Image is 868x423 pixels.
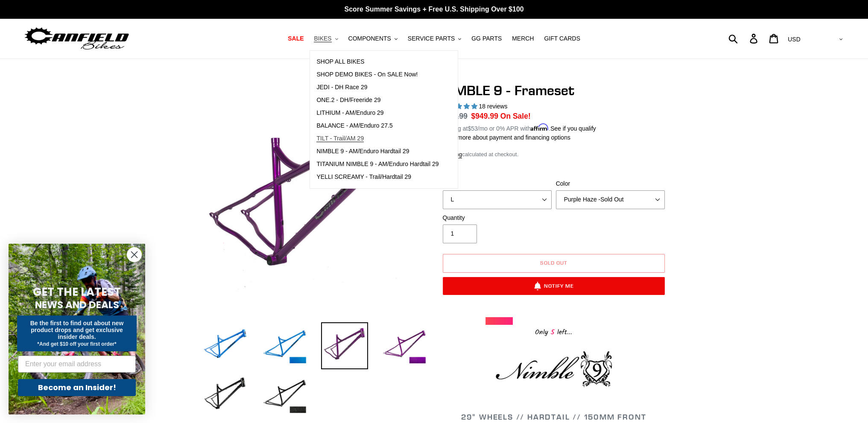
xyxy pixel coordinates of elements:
a: NIMBLE 9 - AM/Enduro Hardtail 29 [310,145,445,158]
span: 18 reviews [479,103,507,110]
a: GG PARTS [467,33,506,44]
span: SALE [288,35,304,42]
span: Sold out [540,260,567,266]
span: MERCH [512,35,534,42]
span: 29" WHEELS // HARDTAIL // 150MM FRONT [461,412,646,422]
a: BALANCE - AM/Enduro 27.5 [310,120,445,132]
button: SERVICE PARTS [403,33,465,44]
span: JEDI - DH Race 29 [316,84,367,91]
span: BIKES [314,35,331,42]
span: *And get $10 off your first order* [37,341,116,347]
a: SHOP ALL BIKES [310,55,445,68]
img: Load image into Gallery viewer, NIMBLE 9 - Frameset [261,372,308,419]
label: Size [443,179,552,188]
span: Affirm [531,124,549,131]
span: NIMBLE 9 - AM/Enduro Hardtail 29 [316,148,409,155]
img: Load image into Gallery viewer, NIMBLE 9 - Frameset [381,322,428,369]
a: See if you qualify - Learn more about Affirm Financing (opens in modal) [550,125,596,132]
label: Color [556,179,665,188]
a: ONE.2 - DH/Freeride 29 [310,94,445,107]
span: GG PARTS [471,35,502,42]
label: Quantity [443,213,552,222]
img: Load image into Gallery viewer, NIMBLE 9 - Frameset [261,322,308,369]
a: GIFT CARDS [540,33,585,44]
span: GIFT CARDS [544,35,580,42]
a: TILT - Trail/AM 29 [310,132,445,145]
span: COMPONENTS [348,35,391,42]
a: LITHIUM - AM/Enduro 29 [310,107,445,120]
img: Load image into Gallery viewer, NIMBLE 9 - Frameset [202,372,248,419]
img: Canfield Bikes [23,25,130,52]
input: Search [733,29,755,48]
button: BIKES [310,33,342,44]
span: On Sale! [500,111,531,122]
a: MERCH [508,33,538,44]
span: NEWS AND DEALS [35,298,119,312]
a: JEDI - DH Race 29 [310,81,445,94]
span: Be the first to find out about new product drops and get exclusive insider deals. [30,320,124,340]
s: $999.99 [441,112,468,120]
h1: NIMBLE 9 - Frameset [441,82,667,99]
div: calculated at checkout. [441,150,667,159]
button: Close dialog [127,247,142,262]
img: Load image into Gallery viewer, NIMBLE 9 - Frameset [321,322,368,369]
span: SERVICE PARTS [408,35,455,42]
a: SHOP DEMO BIKES - On SALE Now! [310,68,445,81]
a: TITANIUM NIMBLE 9 - AM/Enduro Hardtail 29 [310,158,445,171]
span: SHOP ALL BIKES [316,58,364,65]
span: SHOP DEMO BIKES - On SALE Now! [316,71,418,78]
span: $949.99 [471,112,498,120]
span: TITANIUM NIMBLE 9 - AM/Enduro Hardtail 29 [316,160,438,168]
p: Starting at /mo or 0% APR with . [441,122,596,133]
span: LITHIUM - AM/Enduro 29 [316,109,383,117]
button: Sold out [443,254,665,273]
div: Only left... [485,325,622,338]
span: ONE.2 - DH/Freeride 29 [316,96,380,104]
span: 4.89 stars [441,103,479,110]
button: COMPONENTS [344,33,402,44]
span: TILT - Trail/AM 29 [316,135,364,142]
button: Become an Insider! [18,379,136,396]
button: Notify Me [443,277,665,295]
span: $53 [468,125,477,132]
img: Load image into Gallery viewer, NIMBLE 9 - Frameset [202,322,248,369]
span: GET THE LATEST [33,284,121,300]
input: Enter your email address [18,356,136,373]
span: BALANCE - AM/Enduro 27.5 [316,122,392,129]
span: 5 [548,327,557,338]
a: YELLI SCREAMY - Trail/Hardtail 29 [310,171,445,184]
span: YELLI SCREAMY - Trail/Hardtail 29 [316,173,411,181]
a: Learn more about payment and financing options [441,134,570,141]
a: SALE [283,33,308,44]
